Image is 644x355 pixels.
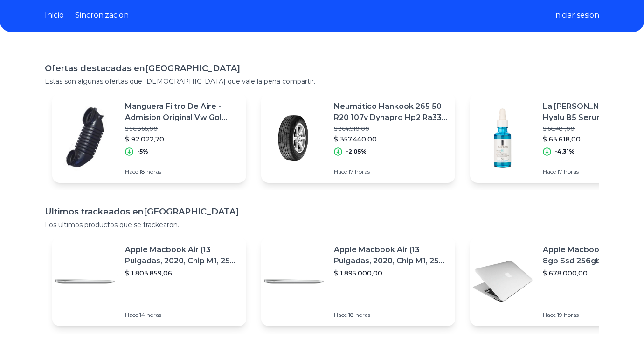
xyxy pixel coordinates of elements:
[125,268,239,278] p: $ 1.803.859,06
[75,10,129,21] a: Sincronizacion
[125,311,239,319] p: Hace 14 horas
[334,168,448,175] p: Hace 17 horas
[45,62,599,75] h1: Ofertas destacadas en [GEOGRAPHIC_DATA]
[45,220,599,229] p: Los ultimos productos que se trackearon.
[125,125,239,133] p: $ 96.866,00
[261,249,326,314] img: Featured image
[334,101,448,123] p: Neumático Hankook 265 50 R20 107v Dynapro Hp2 Ra33 Cherokee
[52,106,118,171] img: Featured image
[137,148,148,155] p: -5%
[470,249,535,314] img: Featured image
[45,205,599,218] h1: Ultimos trackeados en [GEOGRAPHIC_DATA]
[261,106,326,171] img: Featured image
[45,77,599,86] p: Estas son algunas ofertas que [DEMOGRAPHIC_DATA] que vale la pena compartir.
[334,311,448,319] p: Hace 18 horas
[470,106,535,171] img: Featured image
[553,10,599,21] button: Iniciar sesion
[334,134,448,144] p: $ 357.440,00
[52,249,118,314] img: Featured image
[261,94,455,183] a: Featured imageNeumático Hankook 265 50 R20 107v Dynapro Hp2 Ra33 Cherokee$ 364.910,00$ 357.440,00...
[334,244,448,267] p: Apple Macbook Air (13 Pulgadas, 2020, Chip M1, 256 Gb De Ssd, 8 Gb De Ram) - Plata
[52,237,246,326] a: Featured imageApple Macbook Air (13 Pulgadas, 2020, Chip M1, 256 Gb De Ssd, 8 Gb De Ram) - Plata$...
[52,94,246,183] a: Featured imageManguera Filtro De Aire - Admision Original Vw Gol Power 1.6$ 96.866,00$ 92.022,70-...
[125,168,239,175] p: Hace 18 horas
[334,125,448,133] p: $ 364.910,00
[555,148,575,155] p: -4,31%
[125,101,239,123] p: Manguera Filtro De Aire - Admision Original Vw Gol Power 1.6
[334,268,448,278] p: $ 1.895.000,00
[125,134,239,144] p: $ 92.022,70
[346,148,367,155] p: -2,05%
[45,10,64,21] a: Inicio
[261,237,455,326] a: Featured imageApple Macbook Air (13 Pulgadas, 2020, Chip M1, 256 Gb De Ssd, 8 Gb De Ram) - Plata$...
[125,244,239,267] p: Apple Macbook Air (13 Pulgadas, 2020, Chip M1, 256 Gb De Ssd, 8 Gb De Ram) - Plata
